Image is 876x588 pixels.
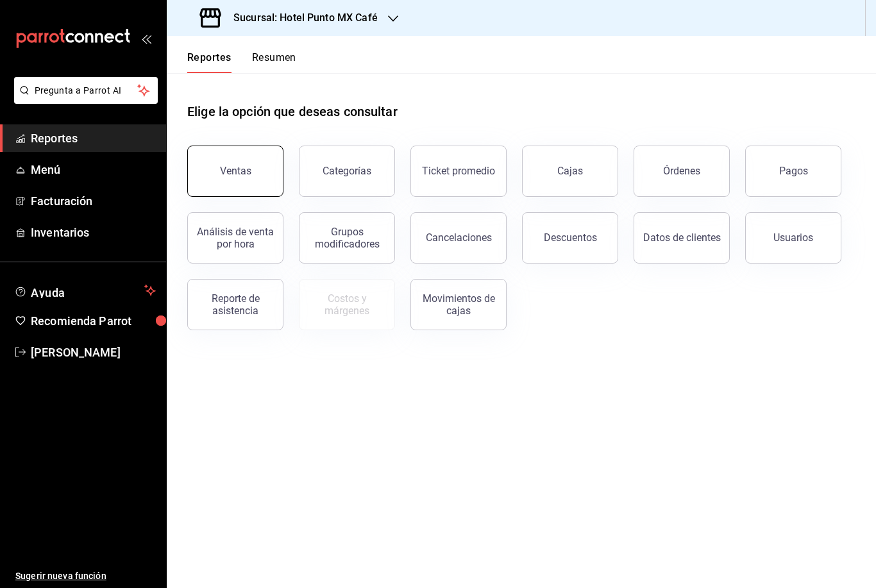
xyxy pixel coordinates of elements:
[187,51,296,73] div: navigation tabs
[9,93,158,106] a: Pregunta a Parrot AI
[323,165,371,177] div: Categorías
[141,33,151,44] button: open_drawer_menu
[307,292,387,317] div: Costos y márgenes
[410,279,507,330] button: Movimientos de cajas
[643,231,721,244] div: Datos de clientes
[187,146,283,197] button: Ventas
[187,51,232,73] button: Reportes
[410,212,507,264] button: Cancelaciones
[419,292,498,317] div: Movimientos de cajas
[663,165,700,177] div: Órdenes
[31,130,156,147] span: Reportes
[31,344,156,361] span: [PERSON_NAME]
[196,292,275,317] div: Reporte de asistencia
[299,279,395,330] button: Contrata inventarios para ver este reporte
[410,146,507,197] button: Ticket promedio
[31,312,156,330] span: Recomienda Parrot
[745,146,841,197] button: Pagos
[745,212,841,264] button: Usuarios
[31,161,156,178] span: Menú
[634,146,730,197] button: Órdenes
[15,569,156,583] span: Sugerir nueva función
[196,226,275,250] div: Análisis de venta por hora
[14,77,158,104] button: Pregunta a Parrot AI
[307,226,387,250] div: Grupos modificadores
[31,283,139,298] span: Ayuda
[557,165,583,177] div: Cajas
[252,51,296,73] button: Resumen
[422,165,495,177] div: Ticket promedio
[220,165,251,177] div: Ventas
[187,212,283,264] button: Análisis de venta por hora
[299,212,395,264] button: Grupos modificadores
[522,146,618,197] button: Cajas
[31,224,156,241] span: Inventarios
[31,192,156,210] span: Facturación
[634,212,730,264] button: Datos de clientes
[426,231,492,244] div: Cancelaciones
[522,212,618,264] button: Descuentos
[187,279,283,330] button: Reporte de asistencia
[223,10,378,26] h3: Sucursal: Hotel Punto MX Café
[35,84,138,97] span: Pregunta a Parrot AI
[544,231,597,244] div: Descuentos
[299,146,395,197] button: Categorías
[773,231,813,244] div: Usuarios
[779,165,808,177] div: Pagos
[187,102,398,121] h1: Elige la opción que deseas consultar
